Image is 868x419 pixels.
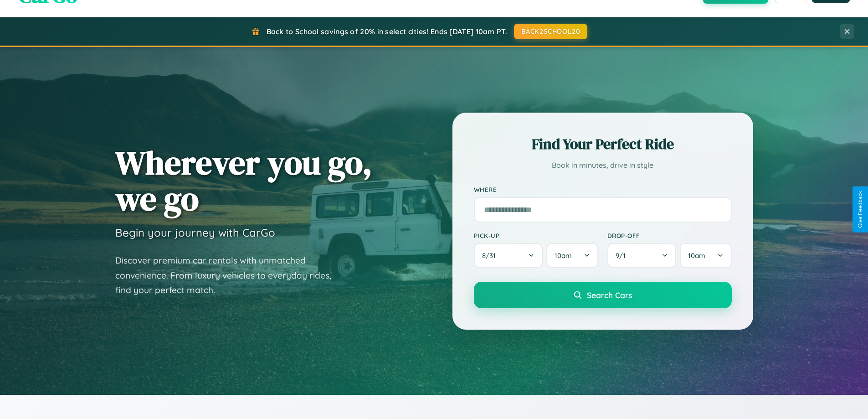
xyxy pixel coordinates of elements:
label: Drop-off [607,232,732,239]
label: Pick-up [474,232,598,239]
button: Search Cars [474,282,732,308]
p: Discover premium car rentals with unmatched convenience. From luxury vehicles to everyday rides, ... [115,253,343,298]
span: 9 / 1 [616,251,630,260]
span: 10am [555,251,572,260]
div: Give Feedback [857,191,863,228]
span: Search Cars [587,290,632,300]
p: Book in minutes, drive in style [474,159,732,172]
span: 8 / 31 [482,251,500,260]
button: 10am [546,243,598,268]
label: Where [474,186,732,193]
button: 9/1 [607,243,677,268]
h3: Begin your journey with CarGo [115,226,275,239]
h1: Wherever you go, we go [115,145,372,217]
button: 8/31 [474,243,543,268]
button: BACK2SCHOOL20 [514,24,587,39]
span: 10am [688,251,705,260]
h2: Find Your Perfect Ride [474,134,732,154]
button: 10am [680,243,731,268]
span: Back to School savings of 20% in select cities! Ends [DATE] 10am PT. [267,27,507,36]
